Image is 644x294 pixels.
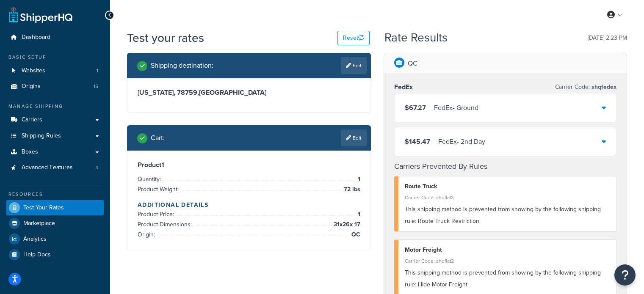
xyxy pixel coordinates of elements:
h2: Rate Results [384,31,448,44]
a: Edit [341,57,367,74]
span: QC [349,230,360,240]
span: Advanced Features [22,164,73,171]
h2: Cart : [151,134,165,142]
a: Dashboard [6,30,104,45]
span: 15 [94,83,98,90]
span: Help Docs [23,251,51,258]
a: Help Docs [6,247,104,262]
span: 1 [97,67,98,74]
h3: Product 1 [138,161,360,169]
p: Carrier Code: [555,81,616,93]
span: This shipping method is prevented from showing by the following shipping rule: Hide Motor Freight [405,268,601,289]
li: Origins [6,79,104,94]
span: $145.47 [405,137,430,146]
span: 72 lbs [342,184,360,195]
span: Websites [22,67,45,74]
span: Test Your Rates [23,204,64,212]
h4: Carriers Prevented By Rules [394,161,617,172]
span: This shipping method is prevented from showing by the following shipping rule: Route Truck Restri... [405,205,601,225]
span: Boxes [22,148,38,156]
div: Basic Setup [6,54,104,61]
a: Test Your Rates [6,200,104,215]
div: FedEx - Ground [434,102,478,114]
span: Origin: [138,230,157,239]
span: 31 x 26 x 17 [332,220,360,230]
a: Carriers [6,112,104,128]
h4: Additional Details [138,201,360,209]
p: QC [408,58,417,69]
a: Origins15 [6,79,104,94]
div: Manage Shipping [6,103,104,110]
span: Origins [22,83,41,90]
div: Carrier Code: shqflat3 [405,192,611,203]
button: Reset [337,31,370,45]
a: Boxes [6,144,104,160]
div: FedEx - 2nd Day [438,136,485,148]
span: Product Weight: [138,185,181,194]
p: [DATE] 2:23 PM [588,32,627,44]
span: Analytics [23,236,47,243]
h3: [US_STATE], 78759 , [GEOGRAPHIC_DATA] [138,88,360,97]
div: Resources [6,191,104,198]
a: Shipping Rules [6,128,104,144]
a: Websites1 [6,63,104,79]
h1: Test your rates [127,30,204,46]
span: Shipping Rules [22,132,61,140]
a: Analytics [6,231,104,247]
span: Product Price: [138,210,176,219]
span: Carriers [22,116,42,124]
div: Motor Freight [405,244,611,256]
li: Websites [6,63,104,79]
span: Marketplace [23,220,55,227]
a: Advanced Features4 [6,160,104,176]
a: Edit [341,129,367,146]
span: $67.27 [405,103,426,113]
span: Product Dimensions: [138,220,194,229]
h3: FedEx [394,83,413,91]
a: Marketplace [6,216,104,231]
button: Open Resource Center [614,264,636,286]
h2: Shipping destination : [151,62,213,69]
li: Advanced Features [6,160,104,176]
span: shqfedex [590,82,616,91]
span: Dashboard [22,34,50,41]
div: Carrier Code: shqflat2 [405,255,611,267]
div: Route Truck [405,181,611,192]
span: 1 [356,174,360,184]
span: 4 [95,164,98,171]
span: Quantity: [138,175,163,184]
span: 1 [356,209,360,220]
